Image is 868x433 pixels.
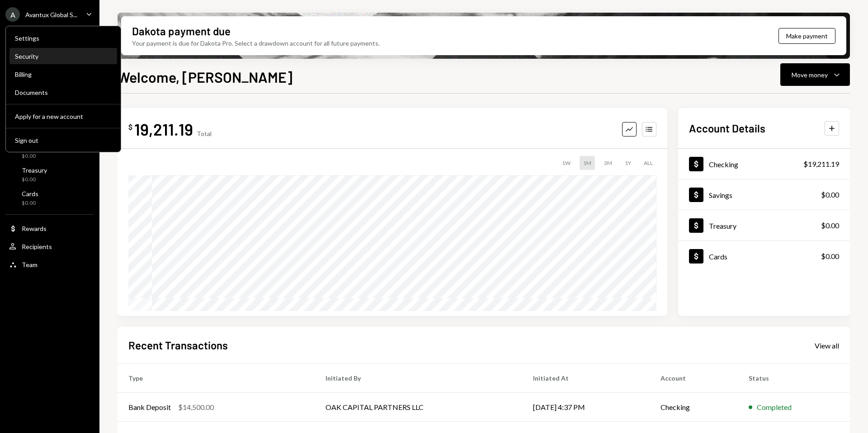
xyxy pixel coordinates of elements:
[709,160,738,169] div: Checking
[678,149,850,179] a: Checking$19,211.19
[9,48,117,64] a: Security
[118,364,315,393] th: Type
[709,221,736,230] div: Treasury
[9,30,117,46] a: Settings
[5,187,94,209] a: Cards$0.00
[650,393,738,422] td: Checking
[522,364,650,393] th: Initiated At
[315,393,522,422] td: OAK CAPITAL PARTNERS LLC
[821,189,839,200] div: $0.00
[738,364,850,393] th: Status
[5,220,94,236] a: Rewards
[128,402,171,413] div: Bank Deposit
[22,190,38,198] div: Cards
[22,166,47,174] div: Treasury
[25,11,77,19] div: Avantux Global S...
[5,7,20,22] div: A
[22,261,38,268] div: Team
[821,251,839,262] div: $0.00
[178,402,214,413] div: $14,500.00
[15,89,112,96] div: Documents
[678,210,850,240] a: Treasury$0.00
[128,338,228,353] h2: Recent Transactions
[650,364,738,393] th: Account
[522,393,650,422] td: [DATE] 4:37 PM
[778,28,835,44] button: Make payment
[132,24,231,38] div: Dakota payment due
[9,66,117,82] a: Billing
[9,108,117,125] button: Apply for a new account
[5,164,94,185] a: Treasury$0.00
[22,176,47,184] div: $0.00
[621,156,635,170] div: 1Y
[815,340,839,350] a: View all
[757,402,792,413] div: Completed
[803,159,839,169] div: $19,211.19
[315,364,522,393] th: Initiated By
[709,191,732,199] div: Savings
[197,130,212,137] div: Total
[128,122,132,132] div: $
[15,113,112,120] div: Apply for a new account
[134,119,193,139] div: 19,211.19
[118,68,292,86] h1: Welcome, [PERSON_NAME]
[640,156,656,170] div: ALL
[15,34,112,42] div: Settings
[22,199,38,207] div: $0.00
[780,63,850,86] button: Move money
[5,256,94,273] a: Team
[15,52,112,60] div: Security
[558,156,574,170] div: 1W
[600,156,616,170] div: 3M
[15,136,112,144] div: Sign out
[821,220,839,231] div: $0.00
[15,71,112,78] div: Billing
[678,179,850,210] a: Savings$0.00
[792,70,828,80] div: Move money
[22,225,47,232] div: Rewards
[9,132,117,149] button: Sign out
[132,38,380,48] div: Your payment is due for Dakota Pro. Select a drawdown account for all future payments.
[22,152,43,160] div: $0.00
[22,243,52,250] div: Recipients
[678,241,850,271] a: Cards$0.00
[709,252,727,261] div: Cards
[580,156,595,170] div: 1M
[815,341,839,350] div: View all
[9,84,117,100] a: Documents
[5,238,94,254] a: Recipients
[689,121,765,136] h2: Account Details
